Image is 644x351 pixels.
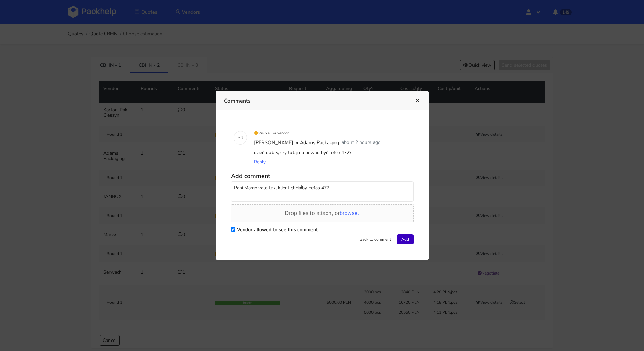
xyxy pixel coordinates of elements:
[238,133,241,142] span: M
[224,96,405,106] h3: Comments
[253,138,295,148] div: [PERSON_NAME]
[254,131,289,136] small: Visible For vendor
[253,148,411,157] div: dzień dobry, czy tutaj na pewno być fefco 472?
[231,172,414,180] h5: Add comment
[295,138,340,148] div: • Adams Packaging
[340,138,382,148] div: about 2 hours ago
[340,210,359,216] span: browse.
[237,226,318,233] label: Vendor allowed to see this comment
[285,210,359,216] span: Drop files to attach, or
[254,159,266,165] span: Reply
[355,234,396,244] button: Back to comment
[397,234,414,244] button: Add
[241,133,243,142] span: N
